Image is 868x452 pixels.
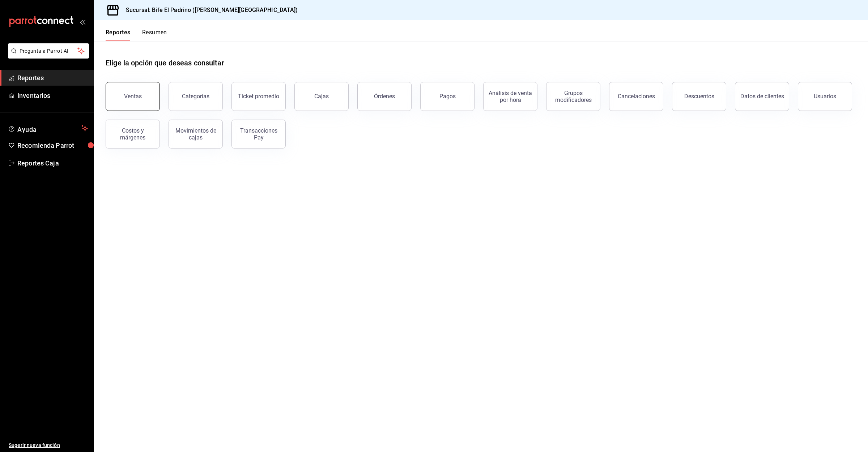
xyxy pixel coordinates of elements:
span: Recomienda Parrot [17,141,88,150]
span: Reportes [17,73,88,83]
button: Resumen [142,29,167,41]
button: Datos de clientes [735,82,789,111]
span: Reportes Caja [17,158,88,168]
div: Categorías [182,93,209,100]
div: Ventas [124,93,142,100]
div: Descuentos [684,93,714,100]
span: Pregunta a Parrot AI [20,47,78,55]
button: Ticket promedio [231,82,286,111]
button: Pregunta a Parrot AI [8,43,89,59]
div: Datos de clientes [740,93,784,100]
h3: Sucursal: Bife El Padrino ([PERSON_NAME][GEOGRAPHIC_DATA]) [120,6,298,14]
span: Sugerir nueva función [9,442,88,449]
div: Órdenes [374,93,395,100]
button: Usuarios [798,82,852,111]
div: Pagos [439,93,456,100]
button: Ventas [106,82,160,111]
h1: Elige la opción que deseas consultar [106,57,224,68]
div: Transacciones Pay [236,127,281,141]
button: Descuentos [672,82,726,111]
div: Usuarios [814,93,836,100]
button: Transacciones Pay [231,120,286,148]
button: Pagos [420,82,475,111]
button: Cancelaciones [609,82,663,111]
button: Movimientos de cajas [169,120,223,148]
div: Cajas [314,92,329,101]
button: Categorías [169,82,223,111]
button: Grupos modificadores [546,82,600,111]
button: open_drawer_menu [80,19,85,25]
span: Ayuda [17,124,78,133]
div: Movimientos de cajas [173,127,218,141]
div: Análisis de venta por hora [488,90,533,103]
div: Cancelaciones [618,93,655,100]
button: Análisis de venta por hora [483,82,537,111]
div: Grupos modificadores [551,90,596,103]
button: Órdenes [357,82,412,111]
div: Costos y márgenes [110,127,155,141]
button: Costos y márgenes [106,120,160,148]
div: navigation tabs [106,29,167,41]
button: Reportes [106,29,131,41]
div: Ticket promedio [238,93,279,100]
span: Inventarios [17,91,88,100]
a: Pregunta a Parrot AI [5,52,89,60]
a: Cajas [294,82,349,111]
